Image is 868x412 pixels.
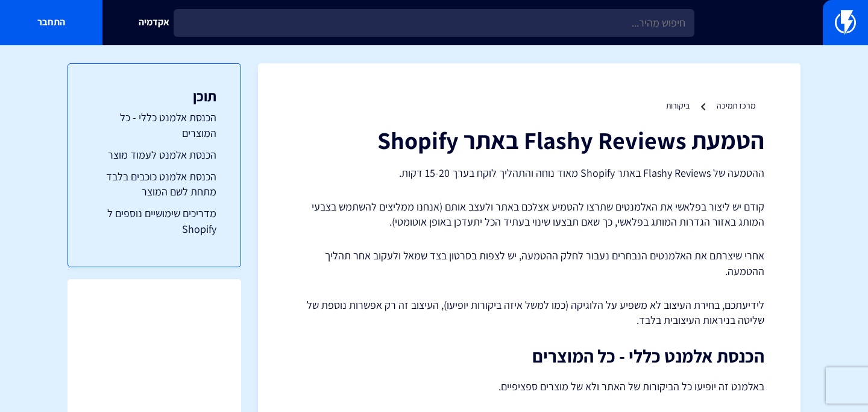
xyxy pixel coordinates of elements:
p: לידיעתכם, בחירת העיצוב לא משפיע על הלוגיקה (כמו למשל איזה ביקורות יופיעו), העיצוב זה רק אפשרות נו... [294,297,764,328]
a: הכנסת אלמנט לעמוד מוצר [92,147,216,163]
h2: הכנסת אלמנט כללי - כל המוצרים [294,346,764,366]
a: מדריכים שימושיים נוספים ל Shopify [92,206,216,236]
p: ההטמעה של Flashy Reviews באתר Shopify מאוד נוחה והתהליך לוקח בערך 15-20 דקות. [294,165,764,181]
a: מרכז תמיכה [717,100,755,111]
input: חיפוש מהיר... [174,9,694,37]
p: אחרי שיצרתם את האלמנטים הנבחרים נעבור לחלק ההטמעה, יש לצפות בסרטון בצד שמאל ולעקוב אחר תהליך ההטמעה. [294,248,764,279]
a: הכנסת אלמנט כללי - כל המוצרים [92,110,216,141]
a: ביקורות [666,100,690,111]
p: קודם יש ליצור בפלאשי את האלמנטים שתרצו להטמיע אצלכם באתר ולעצב אותם (אנחנו ממליצים להשתמש בצבעי ה... [294,199,764,230]
h1: הטמעת Flashy Reviews באתר Shopify [294,127,764,153]
a: הכנסת אלמנט כוכבים בלבד מתחת לשם המוצר [92,169,216,200]
h3: תוכן [92,88,216,104]
p: באלמנט זה יופיעו כל הביקורות של האתר ולא של מוצרים ספציפיים. [294,378,764,395]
